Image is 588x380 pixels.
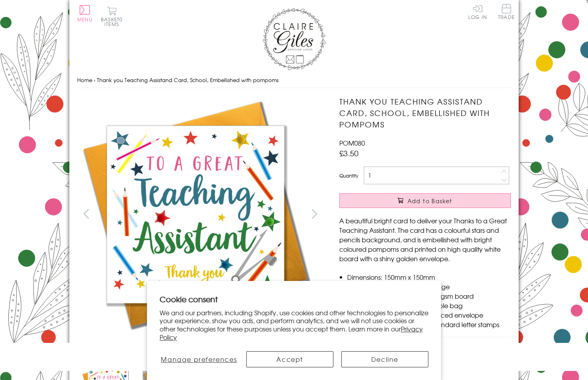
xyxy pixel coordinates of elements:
span: POM080 [339,138,365,148]
nav: breadcrumbs [77,72,511,88]
button: Manage preferences [160,351,238,367]
a: Trade [498,4,515,21]
span: Thank you Teaching Assistand Card, School, Embellished with pompoms [97,76,279,84]
p: A beautiful bright card to deliver your Thanks to a Great Teaching Assistant. The card has a colo... [339,216,511,263]
span: £3.50 [339,148,359,159]
span: 0 items [104,16,123,28]
label: Quantity [339,172,358,179]
a: Home [77,76,92,84]
span: Manage preferences [161,354,237,364]
span: Menu [77,16,93,23]
button: Menu [77,5,93,22]
h3: More views [77,341,324,350]
h2: Cookie consent [160,294,428,305]
button: Accept [246,351,333,367]
button: prev [77,205,95,223]
button: next [306,205,324,223]
img: Claire Giles Greetings Cards [262,8,326,70]
a: Privacy Policy [160,324,423,342]
img: Thank you Teaching Assistand Card, School, Embellished with pompoms [77,96,314,333]
span: Trade [498,4,515,19]
img: Thank you Teaching Assistand Card, School, Embellished with pompoms [324,96,560,308]
button: Basket0 items [101,6,123,26]
span: › [94,76,95,84]
button: Decline [341,351,428,367]
button: Add to Basket [339,193,511,208]
span: Add to Basket [408,197,452,205]
h1: Thank you Teaching Assistand Card, School, Embellished with pompoms [339,96,511,130]
p: We and our partners, including Shopify, use cookies and other technologies to personalize your ex... [160,309,428,341]
li: Dimensions: 150mm x 150mm [347,272,511,282]
a: Log In [468,4,487,19]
